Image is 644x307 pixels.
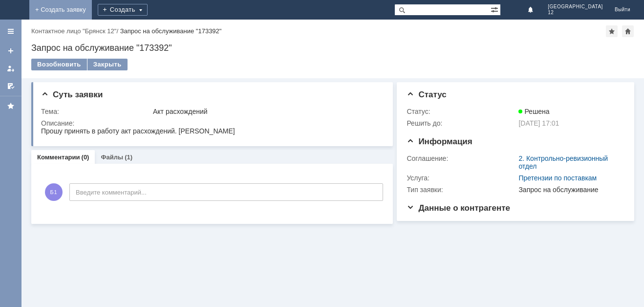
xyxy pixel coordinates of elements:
span: Решена [518,108,549,115]
div: Создать [98,4,148,16]
span: Информация [407,137,472,146]
span: Б1 [45,183,63,201]
a: Контактное лицо "Брянск 12" [31,27,116,35]
span: Статус [407,90,446,99]
div: Тип заявки: [407,186,516,194]
span: Данные о контрагенте [407,203,510,213]
span: 12 [548,10,603,16]
div: / [31,27,120,35]
div: Статус: [407,108,516,115]
a: 2. Контрольно-ревизионный отдел [518,154,608,170]
span: [DATE] 17:01 [518,119,559,127]
div: Добавить в избранное [606,25,618,37]
div: Тема: [41,108,151,115]
div: Акт расхождений [153,108,380,115]
a: Файлы [101,153,123,161]
div: Сделать домашней страницей [622,25,634,37]
div: Решить до: [407,119,516,127]
div: (1) [125,153,132,161]
a: Претензии по поставкам [518,174,597,182]
span: [GEOGRAPHIC_DATA] [548,4,603,10]
span: Расширенный поиск [491,4,500,14]
span: Суть заявки [41,90,103,99]
div: Описание: [41,119,382,127]
div: Запрос на обслуживание "173392" [120,27,222,35]
div: Услуга: [407,174,516,182]
a: Создать заявку [3,43,19,59]
a: Мои согласования [3,78,19,94]
div: (0) [82,153,89,161]
a: Комментарии [37,153,80,161]
div: Соглашение: [407,154,516,162]
a: Мои заявки [3,61,19,76]
div: Запрос на обслуживание "173392" [31,43,634,53]
div: Запрос на обслуживание [518,186,620,194]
